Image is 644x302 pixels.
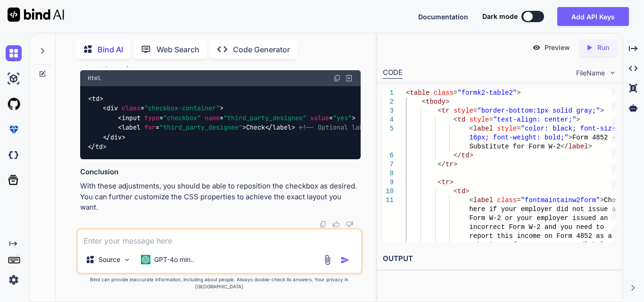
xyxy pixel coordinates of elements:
[223,114,306,122] span: "third_party_designee"
[88,142,107,151] span: </ >
[163,114,201,122] span: "checkbox"
[118,114,355,122] span: < = = = >
[122,104,140,113] span: class
[600,107,604,114] span: >
[469,196,473,204] span: <
[457,188,465,195] span: td
[557,7,629,26] button: Add API Keys
[103,133,125,141] span: </ >
[157,44,199,55] p: Web Search
[8,8,64,22] img: Bind AI
[383,89,394,98] div: 1
[454,188,457,195] span: <
[465,188,469,195] span: >
[521,125,620,132] span: "color: black; font-size:
[449,179,453,186] span: >
[6,45,22,61] img: chat
[299,123,480,132] span: <!-- Optional label for better accessibility -->
[469,134,568,141] span: 16px; font-weight: bold;"
[568,134,572,141] span: >
[144,123,156,132] span: for
[576,116,580,123] span: >
[576,241,584,249] span: </
[340,255,350,265] img: icon
[469,152,473,159] span: >
[383,124,394,133] div: 5
[438,179,441,186] span: <
[99,255,120,264] p: Source
[122,123,140,132] span: label
[572,134,616,141] span: Form 4852 -
[517,125,520,132] span: =
[442,107,450,114] span: tr
[205,114,220,122] span: name
[469,143,560,150] span: Substitute for Form W-2
[383,160,394,169] div: 7
[457,116,465,123] span: td
[319,220,327,228] img: copy
[521,196,600,204] span: "fontmaintainw2form"
[383,169,394,178] div: 8
[88,94,103,103] span: < >
[88,94,480,152] code: Check
[469,116,489,123] span: style
[107,104,118,113] span: div
[154,255,194,264] p: GPT-4o min..
[434,89,454,97] span: class
[118,123,246,132] span: < = >
[233,44,290,55] p: Code Generator
[457,89,517,97] span: "formk2-table2"
[469,205,616,213] span: here if your employer did not issue a
[482,12,518,21] span: Dark mode
[6,71,22,87] img: ai-studio
[410,89,429,97] span: table
[604,196,624,204] span: Check
[103,104,223,113] span: < = >
[477,107,600,114] span: "border-bottom:1px solid gray;"
[588,143,592,150] span: >
[545,43,570,52] p: Preview
[600,196,604,204] span: >
[438,161,446,168] span: </
[517,89,520,97] span: >
[144,114,159,122] span: type
[159,123,242,132] span: "third_party_designee"
[144,104,220,113] span: "checkbox-container"
[95,142,103,151] span: td
[322,254,333,265] img: attachment
[92,94,99,103] span: td
[80,181,361,213] p: With these adjustments, you should be able to reposition the checkbox as desired. You can further...
[454,107,473,114] span: style
[6,272,22,288] img: settings
[597,43,609,52] p: Run
[345,74,353,82] img: Open in Browser
[346,220,353,228] img: dislike
[561,143,569,150] span: </
[473,107,477,114] span: =
[454,89,457,97] span: =
[272,123,291,132] span: label
[418,13,468,21] span: Documentation
[497,196,517,204] span: class
[446,98,449,106] span: >
[406,89,410,97] span: <
[383,67,403,79] div: CODE
[383,106,394,115] div: 3
[6,147,22,163] img: darkCloudIdeIcon
[517,196,520,204] span: =
[532,43,541,52] img: preview
[469,241,576,249] span: substitute for Form W-2....
[123,256,131,264] img: Pick Models
[446,161,454,168] span: tr
[332,220,340,228] img: like
[604,241,608,249] span: >
[333,74,341,82] img: copy
[489,116,493,123] span: =
[76,276,363,290] p: Bind can provide inaccurate information, including about people. Always double-check its answers....
[568,143,588,150] span: label
[265,123,295,132] span: </ >
[462,152,470,159] span: td
[493,116,576,123] span: "text-align: center;"
[383,187,394,196] div: 10
[383,196,394,205] div: 11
